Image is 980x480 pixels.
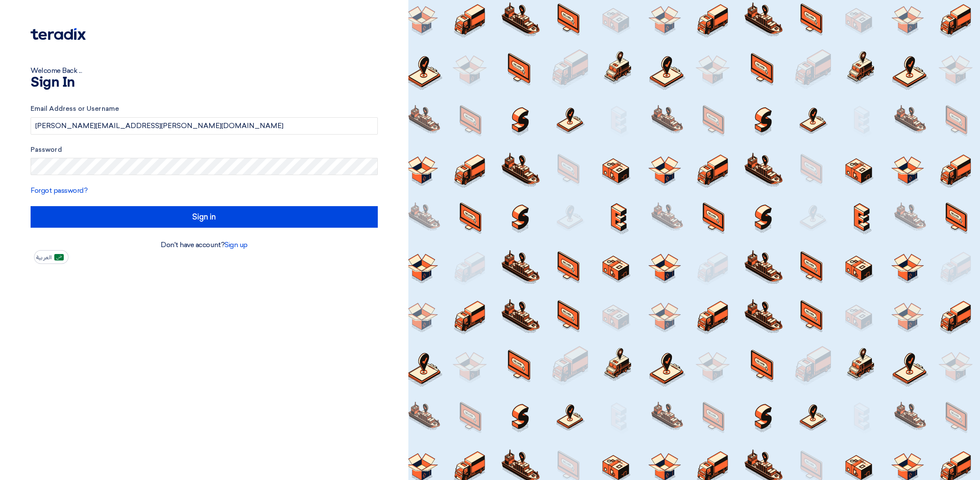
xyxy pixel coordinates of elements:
[34,250,68,264] button: العربية
[31,145,378,155] label: Password
[31,28,86,40] img: Teradix logo
[31,117,378,135] input: Enter your business email or username
[224,241,248,249] a: Sign up
[54,254,64,260] img: ar-AR.png
[31,66,378,76] div: Welcome Back ...
[31,240,378,250] div: Don't have account?
[31,76,378,90] h1: Sign In
[36,254,52,260] span: العربية
[31,186,87,195] a: Forgot password?
[31,206,378,228] input: Sign in
[31,104,378,114] label: Email Address or Username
